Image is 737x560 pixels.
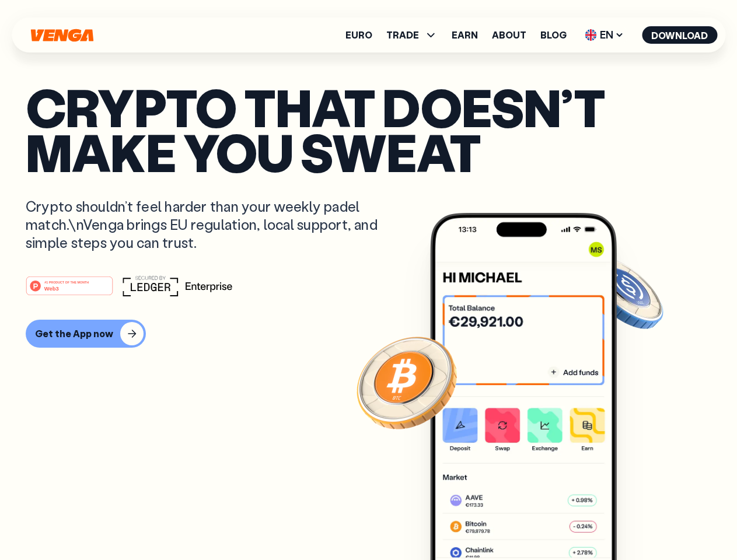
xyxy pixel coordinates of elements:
svg: Home [29,29,95,42]
img: USDC coin [582,251,666,335]
tspan: Web3 [44,285,59,291]
button: Download [642,26,717,44]
a: Get the App now [26,320,711,348]
button: Get the App now [26,320,146,348]
div: Get the App now [35,328,113,339]
a: Blog [540,30,567,40]
p: Crypto that doesn’t make you sweat [26,85,711,174]
a: Euro [345,30,372,40]
a: Earn [452,30,478,40]
img: Bitcoin [354,330,459,435]
span: TRADE [386,28,438,42]
span: TRADE [386,30,419,40]
a: #1 PRODUCT OF THE MONTHWeb3 [26,283,113,298]
a: About [492,30,526,40]
img: flag-uk [585,29,596,41]
span: EN [581,26,628,44]
p: Crypto shouldn’t feel harder than your weekly padel match.\nVenga brings EU regulation, local sup... [26,197,394,252]
tspan: #1 PRODUCT OF THE MONTH [44,280,89,283]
